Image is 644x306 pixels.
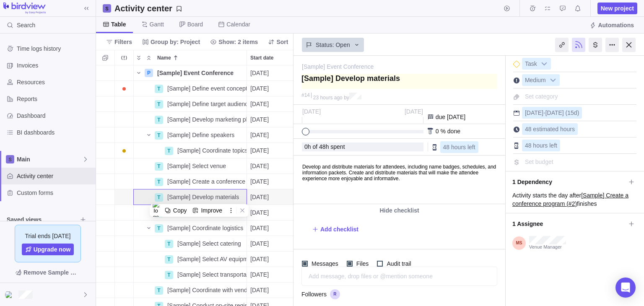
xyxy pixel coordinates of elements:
[174,236,247,251] div: [Sample] Select catering
[312,223,358,235] span: Add checklist
[17,78,92,86] span: Resources
[250,84,269,93] span: [DATE]
[165,147,173,155] div: T
[557,3,569,14] span: Approval requests
[167,162,226,170] span: [Sample] Select venue
[145,69,153,77] div: P
[247,143,297,158] div: Start date
[247,220,297,236] div: Start date
[17,21,35,29] span: Search
[250,255,269,263] span: [DATE]
[522,74,560,86] div: Medium
[542,6,553,13] a: My assignments
[103,36,135,48] span: Filters
[134,65,247,81] div: Name
[115,96,134,112] div: Trouble indication
[177,270,247,279] span: [Sample] Select transportation
[134,174,247,189] div: Name
[566,109,579,116] span: (15d)
[250,208,269,217] span: [DATE]
[250,69,269,77] span: [DATE]
[114,3,172,14] h2: Activity center
[250,131,269,139] span: [DATE]
[301,93,310,98] div: #14
[247,174,297,189] div: Start date
[134,189,247,205] div: Name
[115,143,134,158] div: Trouble indication
[250,115,269,124] span: [DATE]
[383,258,413,270] span: Audit trail
[134,283,247,298] div: Name
[17,112,92,120] span: Dashboard
[572,3,584,14] span: Notifications
[115,267,134,283] div: Trouble indication
[139,36,203,48] span: Group by: Project
[250,162,269,170] span: [DATE]
[174,252,247,267] div: [Sample] Select AV equipment
[134,220,247,236] div: Name
[134,127,247,143] div: Name
[155,100,163,109] div: T
[319,143,326,150] span: 48
[144,52,154,64] span: Collapse
[77,214,89,226] span: Browse views
[167,286,247,294] span: [Sample] Coordinate with vendors and sponsors
[167,100,247,108] span: [Sample] Define target audience
[34,245,71,254] span: Upgrade now
[164,96,247,112] div: [Sample] Define target audience
[294,156,504,204] iframe: Editable area. Press F10 for toolbar.
[250,286,269,294] span: [DATE]
[17,61,92,70] span: Invoices
[7,266,89,279] span: Remove Sample Data
[177,146,247,155] span: [Sample] Coordinate topics with speakers
[167,224,243,232] span: [Sample] Coordinate logistics
[111,3,186,14] span: Save your current layout and filters as a View
[522,58,540,70] span: Task
[115,220,134,236] div: Trouble indication
[250,177,269,186] span: [DATE]
[436,128,439,135] span: 0
[527,3,538,14] span: Time logs
[304,143,308,150] span: 0
[22,244,74,255] span: Upgrade now
[545,109,564,116] span: [DATE]
[165,240,173,248] div: T
[302,108,321,115] span: [DATE]
[557,6,569,13] a: Approval requests
[247,158,297,174] div: Start date
[301,290,327,298] span: Followers
[512,191,637,208] div: Activity starts the day after finishes
[134,158,247,174] div: Name
[151,38,200,46] span: Group by: Project
[155,85,163,93] div: T
[320,225,358,233] span: Add checklist
[115,158,134,174] div: Trouble indication
[115,189,134,205] div: Trouble indication
[247,205,297,220] div: Start date
[250,224,269,232] span: [DATE]
[527,6,538,13] a: Time logs
[316,41,350,49] span: Status: Open
[522,58,551,70] div: Task
[250,146,269,155] span: [DATE]
[3,3,46,14] img: logo
[154,65,247,80] div: [Sample] Event Conference
[134,112,247,127] div: Name
[247,50,297,65] div: Start date
[99,52,111,64] span: Selection mode
[155,193,163,202] div: T
[525,93,558,100] span: Set category
[250,54,273,62] span: Start date
[134,252,247,267] div: Name
[167,193,239,201] span: [Sample] Develop materials
[155,224,163,233] div: T
[134,143,247,158] div: Name
[605,38,619,52] div: More actions
[155,162,163,171] div: T
[247,81,297,96] div: Start date
[586,19,637,31] span: Automations
[589,38,602,52] div: Billing
[405,108,423,115] span: [DATE]
[167,177,247,186] span: [Sample] Create a conference program
[353,258,371,270] span: Files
